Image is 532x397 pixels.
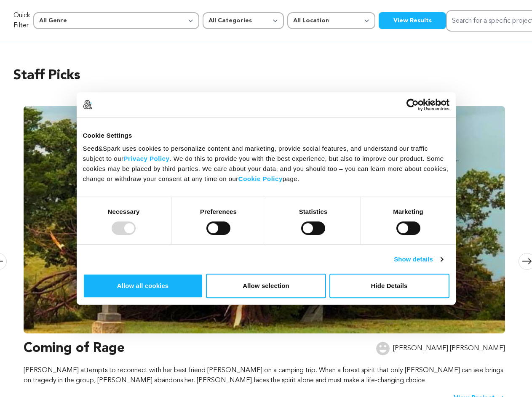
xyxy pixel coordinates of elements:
[13,11,30,31] p: Quick Filter
[83,274,203,298] button: Allow all cookies
[13,66,519,86] h2: Staff Picks
[24,106,505,333] img: Coming of Rage image
[83,131,449,141] div: Cookie Settings
[299,208,328,215] strong: Statistics
[379,12,446,29] button: View Results
[376,99,449,111] a: Usercentrics Cookiebot - opens in a new window
[24,338,125,359] h3: Coming of Rage
[376,342,390,355] img: user.png
[108,208,140,215] strong: Necessary
[83,144,449,184] div: Seed&Spark uses cookies to personalize content and marketing, provide social features, and unders...
[329,274,449,298] button: Hide Details
[393,344,505,354] p: [PERSON_NAME] [PERSON_NAME]
[394,254,443,264] a: Show details
[24,365,505,386] p: [PERSON_NAME] attempts to reconnect with her best friend [PERSON_NAME] on a camping trip. When a ...
[393,208,423,215] strong: Marketing
[238,175,283,182] a: Cookie Policy
[200,208,237,215] strong: Preferences
[206,274,326,298] button: Allow selection
[83,100,92,109] img: logo
[124,155,170,162] a: Privacy Policy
